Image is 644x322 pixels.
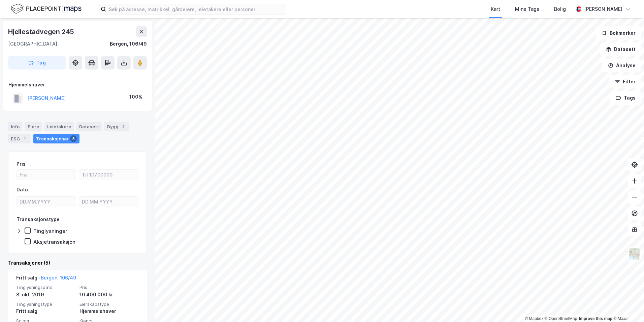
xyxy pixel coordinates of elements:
input: Søk på adresse, matrikkel, gårdeiere, leietakere eller personer [106,4,286,14]
div: Pris [17,160,26,168]
div: Transaksjoner [33,134,79,143]
div: Bygg [104,122,129,131]
div: Datasett [76,122,102,131]
iframe: Chat Widget [610,290,644,322]
div: 5 [70,135,77,142]
div: 10 400 000 kr [79,291,139,299]
button: Datasett [600,43,641,56]
span: Eierskapstype [79,301,139,307]
div: Kart [491,5,500,13]
a: Mapbox [525,316,543,321]
div: Transaksjoner (5) [8,259,147,267]
span: Tinglysningsdato [16,285,75,290]
input: DD.MM.YYYY [17,197,76,207]
div: Hjellestadvegen 245 [8,26,75,37]
button: Filter [609,75,641,88]
div: ESG [8,134,31,143]
img: Z [628,247,641,260]
div: 2 [120,123,127,130]
input: DD.MM.YYYY [79,197,138,207]
a: OpenStreetMap [545,316,577,321]
button: Bokmerker [596,26,641,40]
div: Fritt salg - [16,274,76,285]
div: 100% [129,93,142,101]
div: 8. okt. 2019 [16,291,75,299]
div: Info [8,122,22,131]
div: Transaksjonstype [17,215,60,223]
img: logo.f888ab2527a4732fd821a326f86c7f29.svg [11,3,82,15]
div: Dato [17,186,28,194]
div: Aksjetransaksjon [33,239,75,245]
button: Analyse [602,59,641,72]
div: Hjemmelshaver [79,307,139,315]
input: Til 10700000 [79,170,138,180]
span: Tinglysningstype [16,301,75,307]
div: Mine Tags [515,5,539,13]
div: Hjemmelshaver [8,81,147,89]
button: Tags [610,91,641,105]
div: [GEOGRAPHIC_DATA] [8,40,57,48]
a: Improve this map [579,316,612,321]
div: 1 [21,135,28,142]
div: Fritt salg [16,307,75,315]
span: Pris [79,285,139,290]
div: Bolig [554,5,566,13]
div: Leietakere [44,122,74,131]
button: Tag [8,56,66,70]
input: Fra [17,170,76,180]
div: [PERSON_NAME] [584,5,622,13]
div: Bergen, 106/49 [110,40,147,48]
div: Tinglysninger [33,228,67,234]
a: Bergen, 106/49 [41,275,76,280]
div: Eiere [25,122,42,131]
